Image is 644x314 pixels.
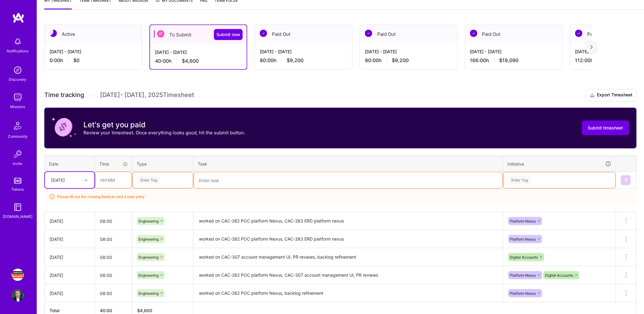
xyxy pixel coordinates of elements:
[50,30,57,37] img: Active
[14,178,21,184] img: tokens
[287,57,304,64] span: $9,200
[45,156,95,172] th: Date
[510,291,536,296] span: Platform Nexus
[588,125,623,131] span: Submit timesheet
[365,30,372,37] img: Paid Out
[73,57,79,64] span: $0
[7,48,29,54] div: Notifications
[50,254,90,260] div: [DATE]
[255,25,352,43] div: Paid Out
[365,57,452,64] div: 80:00 h
[44,91,84,99] span: Time tracking
[100,91,194,99] span: [DATE] - [DATE] , 2025 Timesheet
[586,89,637,101] button: Export Timesheet
[591,45,593,49] img: right
[50,236,90,242] div: [DATE]
[155,58,242,64] div: 40:00 h
[12,201,24,213] img: guide book
[260,57,347,64] div: 80:00 h
[510,219,536,223] span: Platform Nexus
[12,64,24,76] img: discovery
[590,92,595,99] i: icon Download
[465,25,562,43] div: Paid Out
[194,267,502,284] textarea: worked on CAC-282 POC platform Nexus, CAC-307 account management UI, PR reviews
[3,213,33,220] div: [DOMAIN_NAME]
[137,308,152,313] span: $ 4,600
[49,194,55,200] i: icon InfoOrange
[182,58,199,64] span: $4,600
[84,179,87,182] i: icon Chevron
[194,231,502,248] textarea: worked on CAC-282 POC platform Nexus, CAC-283 ERD platform nexus
[95,249,132,265] input: HH:MM
[132,156,193,172] th: Type
[510,273,536,278] span: Platform Nexus
[360,25,457,43] div: Paid Out
[10,103,25,110] div: Missions
[44,189,637,204] div: Please fill out the missing fields to add a new entry.
[138,175,160,185] div: Enter Tag
[13,160,23,167] div: Invite
[83,120,245,129] h3: Let's get you paid
[193,156,503,172] th: Task
[510,255,538,260] span: Digital Accounts
[150,25,247,44] div: To Submit
[12,36,24,48] img: bell
[510,237,536,241] span: Platform Nexus
[155,49,242,55] div: [DATE] - [DATE]
[194,249,502,266] textarea: worked on CAC-307 account management UI, PR reviews, backlog refinement
[508,160,612,167] div: Initiative
[499,57,519,64] span: $19,090
[10,290,25,302] a: User Avatar
[624,178,628,183] img: Submit
[8,133,28,140] div: Community
[52,115,76,140] img: coin
[470,57,558,64] div: 166:00 h
[95,172,132,188] input: HH:MM
[10,118,25,133] img: Community
[12,269,24,281] img: Simpson Strong-Tie: Full-stack engineering team for Platform
[365,48,452,55] div: [DATE] - [DATE]
[138,255,159,260] span: Engineering
[95,285,132,301] input: HH:MM
[50,57,137,64] div: 0:00 h
[260,30,267,37] img: Paid Out
[12,91,24,103] img: teamwork
[83,129,245,136] p: Review your timesheet. Once everything looks good, hit the submit button.
[470,48,558,55] div: [DATE] - [DATE]
[582,121,629,135] button: Submit timesheet
[95,267,132,283] input: HH:MM
[138,219,159,223] span: Engineering
[575,30,583,37] img: Paid Out
[194,285,502,302] textarea: worked on CAC-282 POC platform Nexus, backlog refinement
[95,231,132,247] input: HH:MM
[138,291,159,296] span: Engineering
[470,30,477,37] img: Paid Out
[50,218,90,224] div: [DATE]
[12,186,24,193] div: Tokens
[260,48,347,55] div: [DATE] - [DATE]
[138,237,159,241] span: Engineering
[51,177,65,183] div: [DATE]
[216,32,240,38] span: Submit now
[50,48,137,55] div: [DATE] - [DATE]
[194,213,502,230] textarea: worked on CAC-282 POC platform Nexus, CAC-283 ERD platform nexus
[12,12,24,23] img: logo
[214,29,243,40] button: Submit now
[545,273,573,278] span: Digital Accounts
[45,25,142,43] div: Active
[99,161,128,167] div: Time
[9,76,27,83] div: Discovery
[157,30,164,38] img: To Submit
[95,213,132,229] input: HH:MM
[392,57,409,64] span: $9,200
[12,290,24,302] img: User Avatar
[509,175,531,185] div: Enter Tag
[50,272,90,278] div: [DATE]
[50,290,90,297] div: [DATE]
[138,273,159,278] span: Engineering
[10,269,25,281] a: Simpson Strong-Tie: Full-stack engineering team for Platform
[12,148,24,160] img: Invite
